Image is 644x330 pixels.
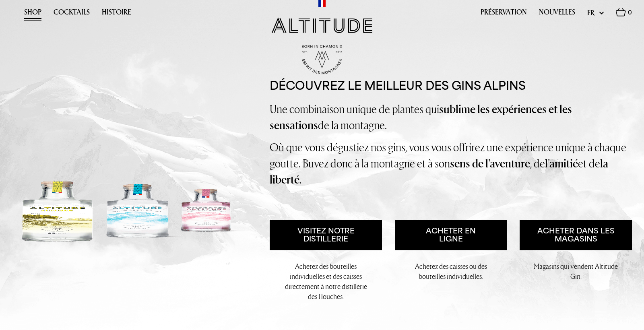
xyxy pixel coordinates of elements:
a: Shop [24,8,41,21]
a: Acheter en ligne [395,220,507,250]
span: Une combinaison unique de plantes qui de la montagne. [270,101,572,132]
strong: sens de l'aventure [450,156,530,171]
p: Achetez des caisses ou des bouteilles individuelles. [406,261,495,281]
p: Où que vous dégustiez nos gins, vous vous offrirez une expérience unique à chaque goutte. Buvez d... [270,139,632,188]
a: 0 [616,8,632,21]
strong: la liberté [270,156,608,187]
p: Magasins qui vendent Altitude Gin. [531,261,621,281]
p: Achetez des bouteilles individuelles et des caisses directement à notre distillerie des Houches. [281,261,371,302]
strong: sublime les expériences et les sensations [270,101,572,133]
img: Altitude Gin [272,17,372,33]
strong: l'amitié [545,156,578,171]
a: Visitez notre distillerie [270,220,382,250]
a: Préservation [481,8,527,21]
a: Histoire [102,8,131,21]
a: Cocktails [54,8,90,21]
img: Basket [616,8,626,16]
a: Acheter dans les magasins [520,220,632,250]
a: Nouvelles [539,8,575,21]
img: Born in Chamonix - Est. 2017 - Espirit des Montagnes [302,45,342,74]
